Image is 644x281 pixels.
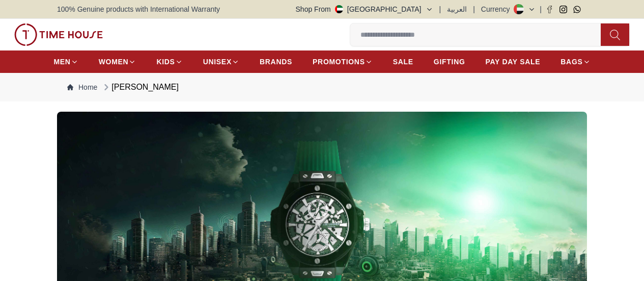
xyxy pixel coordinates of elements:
[296,4,433,14] button: Shop From[GEOGRAPHIC_DATA]
[335,5,343,13] img: United Arab Emirates
[260,57,292,67] span: BRANDS
[14,23,103,46] img: ...
[481,4,514,14] div: Currency
[99,53,136,71] a: WOMEN
[156,57,175,67] span: KIDS
[156,53,182,71] a: KIDS
[393,57,413,67] span: SALE
[203,57,232,67] span: UNISEX
[101,81,179,93] div: [PERSON_NAME]
[53,57,70,67] span: MEN
[203,53,239,71] a: UNISEX
[260,53,292,71] a: BRANDS
[561,57,582,67] span: BAGS
[540,4,542,14] span: |
[447,4,467,14] button: العربية
[434,53,465,71] a: GIFTING
[559,6,567,13] a: Instagram
[439,4,441,14] span: |
[486,57,541,67] span: PAY DAY SALE
[99,57,129,67] span: WOMEN
[53,53,78,71] a: MEN
[57,73,587,101] nav: Breadcrumb
[573,6,581,13] a: Whatsapp
[67,82,97,92] a: Home
[473,4,475,14] span: |
[546,6,553,13] a: Facebook
[561,53,590,71] a: BAGS
[434,57,465,67] span: GIFTING
[313,57,365,67] span: PROMOTIONS
[313,53,373,71] a: PROMOTIONS
[486,53,541,71] a: PAY DAY SALE
[393,53,413,71] a: SALE
[57,4,220,14] span: 100% Genuine products with International Warranty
